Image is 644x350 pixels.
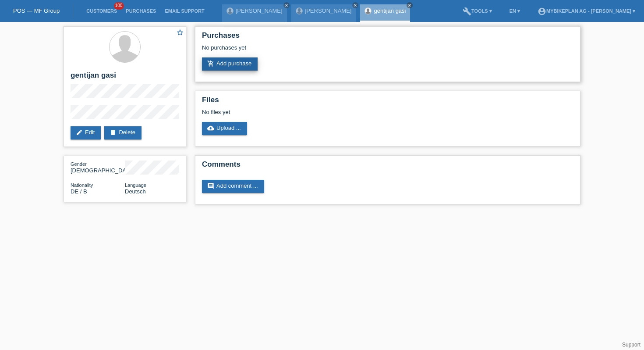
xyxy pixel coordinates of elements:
a: add_shopping_cartAdd purchase [202,57,258,71]
a: [PERSON_NAME] [236,7,283,14]
span: Deutsch [125,188,146,195]
a: Purchases [121,8,160,14]
i: add_shopping_cart [207,60,214,67]
a: Support [622,342,640,348]
a: Email Support [160,8,209,14]
span: Germany / B / 01.05.2022 [71,188,87,195]
a: close [283,2,290,8]
i: star_border [176,29,184,36]
span: Language [125,182,146,188]
i: delete [110,129,117,136]
i: account_circle [538,7,546,16]
i: build [463,7,471,16]
h2: Comments [202,160,573,173]
a: account_circleMybikeplan AG - [PERSON_NAME] ▾ [533,8,640,14]
a: star_border [176,29,184,38]
h2: Purchases [202,31,573,44]
i: edit [76,129,83,136]
a: editEdit [71,126,101,139]
span: Nationality [71,182,93,188]
a: Customers [82,8,121,14]
i: close [284,3,289,7]
a: close [352,2,358,8]
h2: Files [202,96,573,109]
a: commentAdd comment ... [202,180,264,193]
div: [DEMOGRAPHIC_DATA] [71,161,125,174]
i: cloud_upload [207,125,214,132]
span: 100 [114,2,124,10]
a: deleteDelete [104,126,142,139]
h2: gentijan gasi [71,71,179,84]
a: cloud_uploadUpload ... [202,122,247,135]
i: close [407,3,412,7]
a: POS — MF Group [13,7,60,14]
a: gentijan gasi [374,7,406,14]
a: close [407,2,413,8]
i: close [353,3,357,7]
i: comment [207,182,214,189]
div: No files yet [202,109,470,115]
a: [PERSON_NAME] [305,7,352,14]
span: Gender [71,161,87,167]
a: buildTools ▾ [458,8,496,14]
a: EN ▾ [505,8,524,14]
div: No purchases yet [202,44,573,57]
